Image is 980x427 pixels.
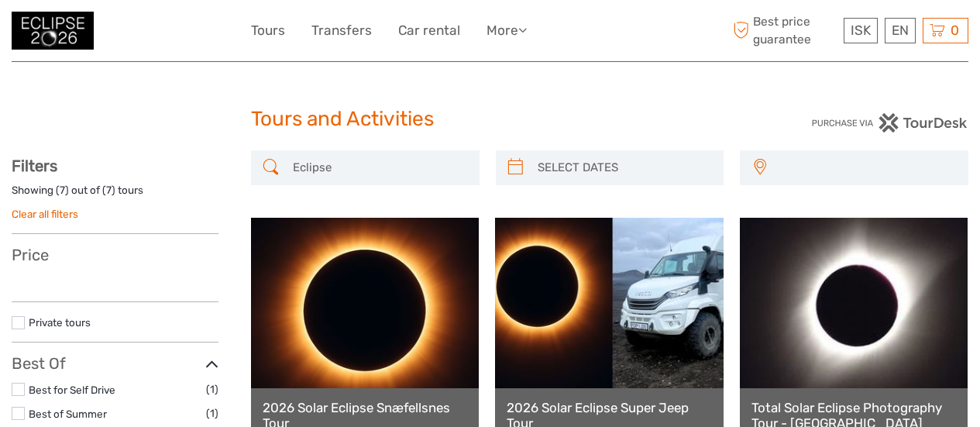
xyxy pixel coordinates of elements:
[29,408,107,420] a: Best of Summer
[851,22,871,38] span: ISK
[60,183,65,198] label: 7
[106,183,112,198] label: 7
[12,354,218,373] h3: Best Of
[251,19,285,42] a: Tours
[287,154,472,181] input: SEARCH
[12,208,78,220] a: Clear all filters
[29,316,91,329] a: Private tours
[531,154,717,181] input: SELECT DATES
[12,157,57,175] strong: Filters
[729,13,840,47] span: Best price guarantee
[487,19,527,42] a: More
[251,107,730,132] h1: Tours and Activities
[12,12,94,50] img: 3312-44506bfc-dc02-416d-ac4c-c65cb0cf8db4_logo_small.jpg
[398,19,460,42] a: Car rental
[206,405,218,422] span: (1)
[206,381,218,398] span: (1)
[948,22,961,38] span: 0
[29,384,115,396] a: Best for Self Drive
[885,18,916,43] div: EN
[311,19,372,42] a: Transfers
[12,246,218,264] h3: Price
[811,113,968,133] img: PurchaseViaTourDesk.png
[12,183,218,207] div: Showing ( ) out of ( ) tours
